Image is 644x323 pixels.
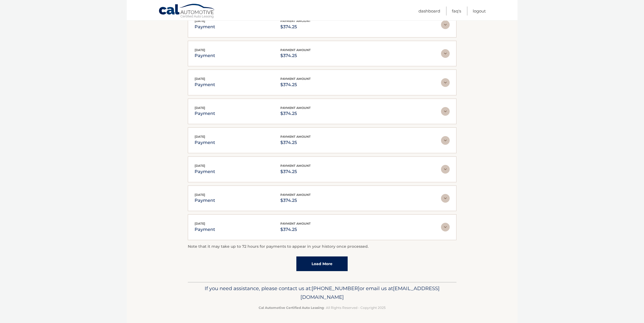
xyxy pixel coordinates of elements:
[441,107,450,116] img: accordion-rest.svg
[195,168,215,175] p: payment
[280,135,311,139] span: payment amount
[195,222,205,225] span: [DATE]
[195,193,205,197] span: [DATE]
[195,164,205,168] span: [DATE]
[452,7,461,15] a: FAQ's
[296,256,348,271] a: Load More
[158,4,215,19] a: Cal Automotive
[195,23,215,31] p: payment
[280,19,311,23] span: payment amount
[473,7,486,15] a: Logout
[188,243,456,250] p: Note that it may take up to 72 hours for payments to appear in your history once processed.
[195,106,205,110] span: [DATE]
[195,48,205,52] span: [DATE]
[441,136,450,145] img: accordion-rest.svg
[280,77,311,81] span: payment amount
[191,284,453,302] p: If you need assistance, please contact us at: or email us at
[300,285,440,300] span: [EMAIL_ADDRESS][DOMAIN_NAME]
[195,19,205,23] span: [DATE]
[195,77,205,81] span: [DATE]
[312,285,360,291] span: [PHONE_NUMBER]
[280,164,311,168] span: payment amount
[195,52,215,59] p: payment
[441,165,450,174] img: accordion-rest.svg
[280,23,311,31] p: $374.25
[280,226,311,233] p: $374.25
[418,7,440,15] a: Dashboard
[259,306,324,310] strong: Cal Automotive Certified Auto Leasing
[280,106,311,110] span: payment amount
[441,78,450,87] img: accordion-rest.svg
[441,223,450,231] img: accordion-rest.svg
[280,168,311,175] p: $374.25
[280,110,311,117] p: $374.25
[191,305,453,311] p: - All Rights Reserved - Copyright 2025
[195,135,205,139] span: [DATE]
[441,194,450,203] img: accordion-rest.svg
[280,222,311,225] span: payment amount
[280,81,311,89] p: $374.25
[195,139,215,146] p: payment
[280,52,311,59] p: $374.25
[280,193,311,197] span: payment amount
[195,226,215,233] p: payment
[195,197,215,204] p: payment
[441,49,450,58] img: accordion-rest.svg
[195,81,215,89] p: payment
[195,110,215,117] p: payment
[280,139,311,146] p: $374.25
[280,48,311,52] span: payment amount
[441,20,450,29] img: accordion-rest.svg
[280,197,311,204] p: $374.25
